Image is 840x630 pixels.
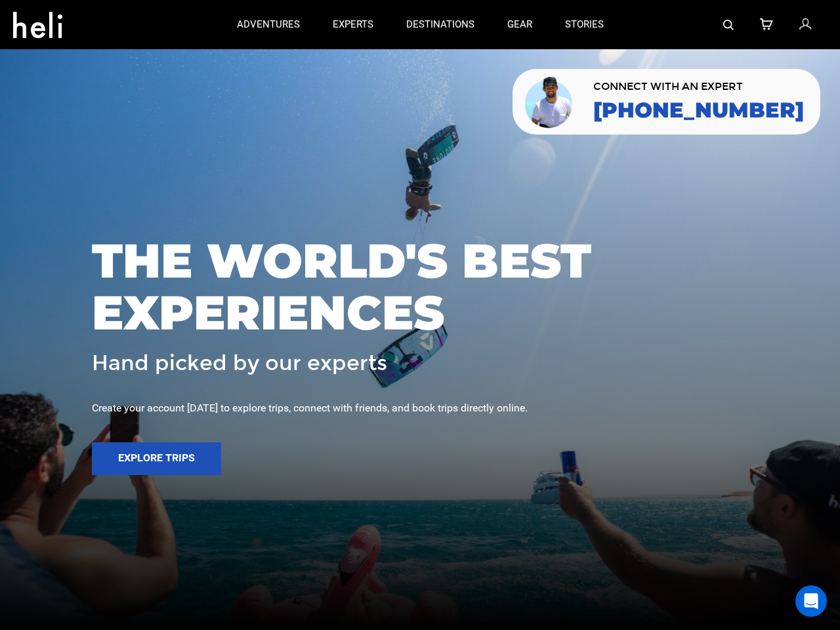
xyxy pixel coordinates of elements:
p: adventures [237,18,300,31]
img: search-bar-icon.svg [723,20,734,30]
img: contact our team [522,74,577,129]
div: Open Intercom Messenger [795,585,827,617]
button: Explore Trips [92,442,221,475]
span: THE WORLD'S BEST EXPERIENCES [92,235,748,339]
a: [PHONE_NUMBER] [593,98,804,122]
div: Create your account [DATE] to explore trips, connect with friends, and book trips directly online. [92,401,748,416]
p: experts [333,18,373,31]
p: destinations [406,18,474,31]
span: CONNECT WITH AN EXPERT [593,81,804,92]
span: Hand picked by our experts [92,352,387,375]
